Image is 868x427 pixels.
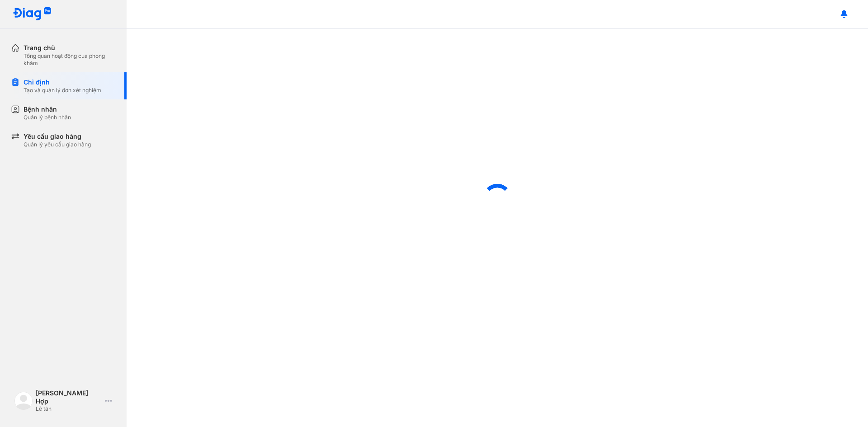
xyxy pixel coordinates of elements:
[24,132,91,141] div: Yêu cầu giao hàng
[36,405,101,413] div: Lễ tân
[24,43,116,52] div: Trang chủ
[24,78,101,87] div: Chỉ định
[24,52,116,67] div: Tổng quan hoạt động của phòng khám
[36,389,101,405] div: [PERSON_NAME] Hợp
[24,105,71,114] div: Bệnh nhân
[14,392,33,410] img: logo
[13,7,52,21] img: logo
[24,87,101,94] div: Tạo và quản lý đơn xét nghiệm
[24,141,91,148] div: Quản lý yêu cầu giao hàng
[24,114,71,121] div: Quản lý bệnh nhân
